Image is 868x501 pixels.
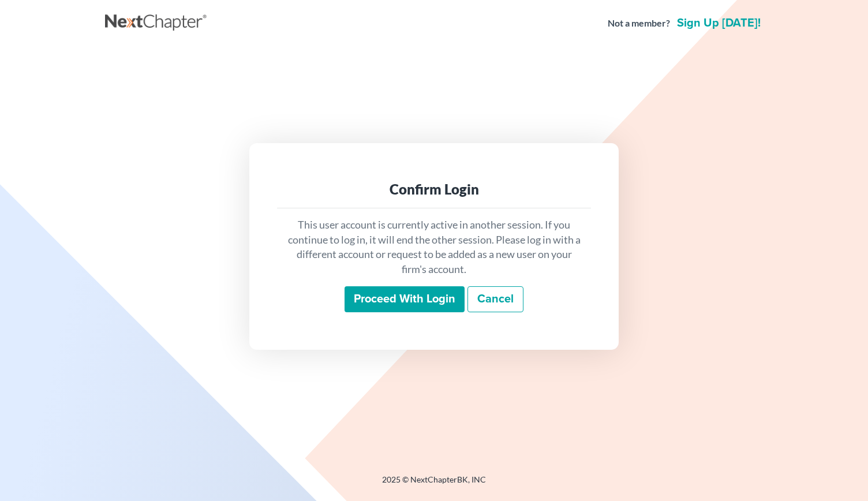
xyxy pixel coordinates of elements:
p: This user account is currently active in another session. If you continue to log in, it will end ... [286,218,582,277]
div: 2025 © NextChapterBK, INC [105,474,763,495]
a: Sign up [DATE]! [675,17,763,29]
input: Proceed with login [345,286,465,313]
a: Cancel [467,286,523,313]
strong: Not a member? [608,17,670,30]
div: Confirm Login [286,180,582,199]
